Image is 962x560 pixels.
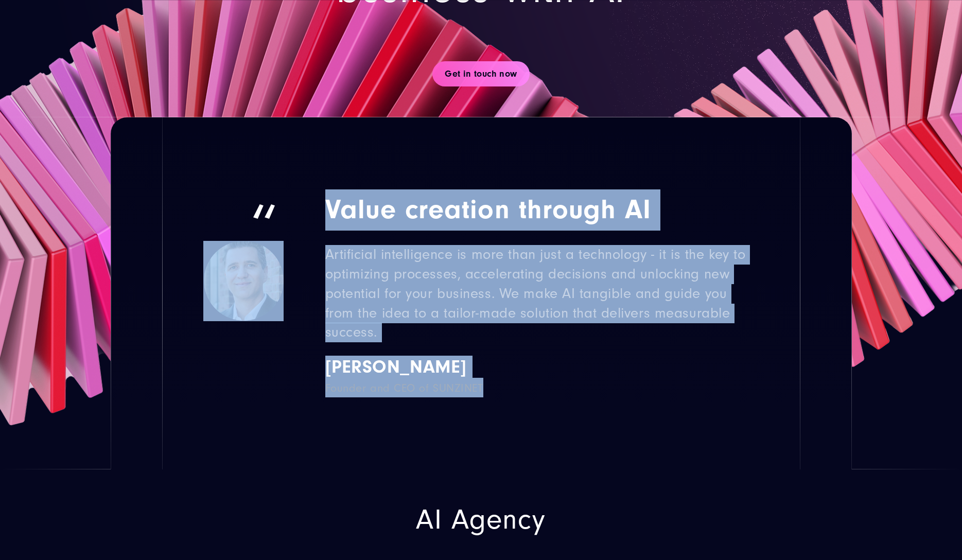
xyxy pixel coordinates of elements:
a: Get in touch now [432,61,529,87]
h2: AI Agency [271,503,691,537]
span: [PERSON_NAME] [325,356,759,378]
span: Founder and CEO of SUNZINET [325,382,483,395]
img: Georges Wolff, CEO of AI agency SUNZINET [203,241,284,321]
p: Artificial intelligence is more than just a technology - it is the key to optimizing processes, a... [325,245,759,342]
strong: Value creation through AI [325,189,759,231]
